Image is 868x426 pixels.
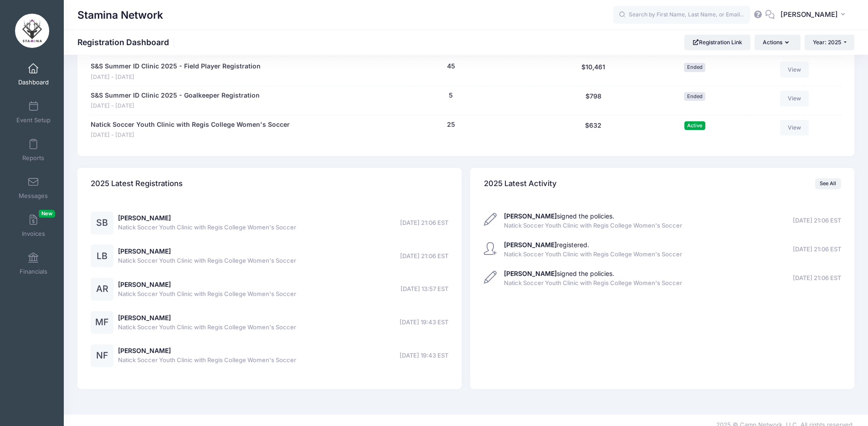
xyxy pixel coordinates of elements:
[504,270,557,277] strong: [PERSON_NAME]
[118,323,296,332] span: Natick Soccer Youth Clinic with Regis College Women's Soccer
[684,63,705,72] span: Ended
[793,245,841,254] span: [DATE] 21:06 EST
[91,91,260,100] a: S&S Summer ID Clinic 2025 - Goalkeeper Registration
[39,210,55,218] span: New
[91,171,183,197] h4: 2025 Latest Registrations
[541,120,646,140] div: $632
[504,221,682,230] span: Natick Soccer Youth Clinic with Regis College Women's Soccer
[504,241,589,249] a: [PERSON_NAME]registered.
[118,223,296,232] span: Natick Soccer Youth Clinic with Regis College Women's Soccer
[12,58,55,90] a: Dashboard
[541,91,646,110] div: $798
[118,247,171,255] a: [PERSON_NAME]
[91,352,113,360] a: NF
[684,35,750,50] a: Registration Link
[91,244,113,267] div: LB
[12,172,55,204] a: Messages
[780,91,809,106] a: View
[793,216,841,225] span: [DATE] 21:06 EST
[780,62,809,77] a: View
[781,10,838,20] span: [PERSON_NAME]
[91,212,113,234] div: SB
[793,274,841,283] span: [DATE] 21:06 EST
[447,62,455,71] button: 45
[16,116,51,124] span: Event Setup
[780,120,809,135] a: View
[504,270,614,277] a: [PERSON_NAME]signed the policies.
[12,210,55,242] a: InvoicesNew
[91,120,290,130] a: Natick Soccer Youth Clinic with Regis College Women's Soccer
[504,250,682,259] span: Natick Soccer Youth Clinic with Regis College Women's Soccer
[400,318,448,327] span: [DATE] 19:43 EST
[118,214,171,222] a: [PERSON_NAME]
[118,314,171,322] a: [PERSON_NAME]
[118,256,296,265] span: Natick Soccer Youth Clinic with Regis College Women's Soccer
[91,311,113,334] div: MF
[77,5,163,26] h1: Stamina Network
[504,241,557,249] strong: [PERSON_NAME]
[484,171,557,197] h4: 2025 Latest Activity
[613,6,750,24] input: Search by First Name, Last Name, or Email...
[91,319,113,327] a: MF
[91,344,113,367] div: NF
[755,35,800,50] button: Actions
[19,192,48,200] span: Messages
[91,253,113,260] a: LB
[805,35,854,50] button: Year: 2025
[18,78,49,86] span: Dashboard
[12,96,55,128] a: Event Setup
[12,248,55,280] a: Financials
[12,134,55,166] a: Reports
[775,5,854,26] button: [PERSON_NAME]
[400,252,448,261] span: [DATE] 21:06 EST
[20,268,47,275] span: Financials
[400,351,448,360] span: [DATE] 19:43 EST
[400,218,448,228] span: [DATE] 21:06 EST
[15,14,49,48] img: Stamina Network
[91,62,261,71] a: S&S Summer ID Clinic 2025 - Field Player Registration
[22,230,45,238] span: Invoices
[684,92,705,101] span: Ended
[447,120,455,130] button: 25
[541,62,646,81] div: $10,461
[449,91,453,100] button: 5
[91,102,260,110] span: [DATE] - [DATE]
[22,154,44,162] span: Reports
[813,39,841,46] span: Year: 2025
[504,279,682,288] span: Natick Soccer Youth Clinic with Regis College Women's Soccer
[401,285,448,294] span: [DATE] 13:57 EST
[815,178,841,189] a: See All
[118,290,296,299] span: Natick Soccer Youth Clinic with Regis College Women's Soccer
[504,212,614,220] a: [PERSON_NAME]signed the policies.
[504,212,557,220] strong: [PERSON_NAME]
[91,131,290,140] span: [DATE] - [DATE]
[91,286,113,293] a: AR
[684,121,705,130] span: Active
[91,73,261,82] span: [DATE] - [DATE]
[118,356,296,365] span: Natick Soccer Youth Clinic with Regis College Women's Soccer
[77,37,177,47] h1: Registration Dashboard
[91,219,113,227] a: SB
[91,278,113,301] div: AR
[118,347,171,354] a: [PERSON_NAME]
[118,281,171,288] a: [PERSON_NAME]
